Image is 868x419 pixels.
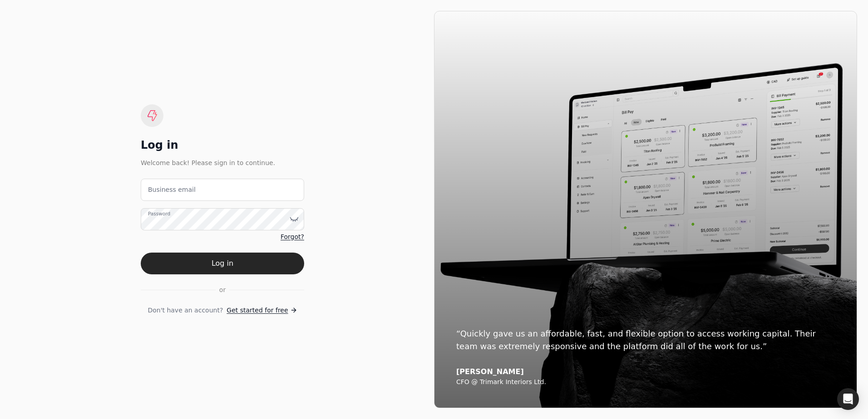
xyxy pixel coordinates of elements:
[281,232,304,242] a: Forgot?
[148,306,223,315] span: Don't have an account?
[227,306,288,315] span: Get started for free
[148,210,170,217] label: Password
[219,285,226,295] span: or
[141,138,304,152] div: Log in
[456,367,835,376] div: [PERSON_NAME]
[148,185,196,195] label: Business email
[456,378,835,386] div: CFO @ Trimark Interiors Ltd.
[141,253,304,274] button: Log in
[456,327,835,353] div: “Quickly gave us an affordable, fast, and flexible option to access working capital. Their team w...
[227,306,297,315] a: Get started for free
[837,388,859,410] div: Open Intercom Messenger
[141,158,304,168] div: Welcome back! Please sign in to continue.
